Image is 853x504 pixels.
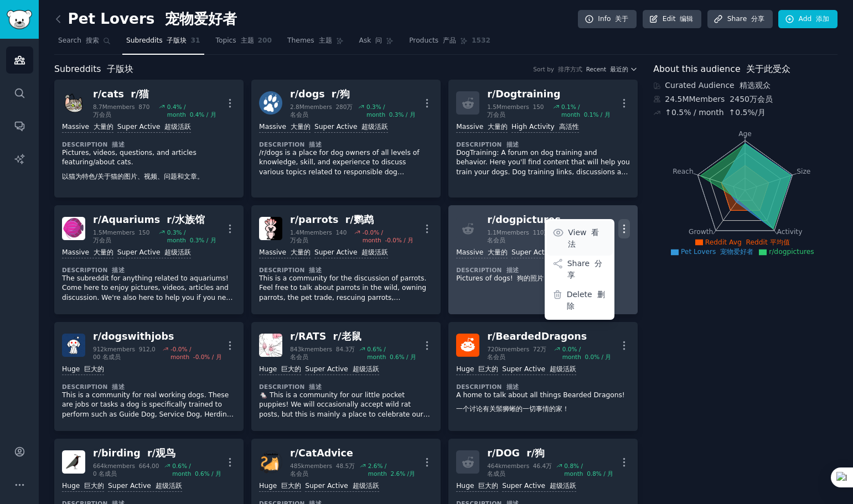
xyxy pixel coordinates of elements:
img: birding [62,450,85,474]
div: 843k members [290,345,355,361]
tspan: Reach [673,167,694,175]
font: 分享 [751,15,764,23]
a: View 看法 [547,221,613,256]
div: Super Active [108,481,182,492]
font: Reddit 平均值 [746,238,789,246]
p: /r/dogs is a place for dog owners of all levels of knowledge, skill, and experience to discuss va... [259,148,433,178]
span: Ask [359,36,382,46]
div: -0.0 % / month [363,228,422,244]
font: 排序方式 [558,66,582,72]
font: 超级活跃 [550,482,576,490]
a: Topics 主题200 [212,32,276,55]
font: ↑0.5%/月 [729,108,766,117]
a: Themes 主题 [283,32,347,55]
img: GummySearch logo [7,10,32,29]
font: 大量的 [94,123,113,131]
img: CatAdvice [259,450,282,474]
div: 0.3 % / month [167,228,224,244]
img: dogswithjobs [62,334,85,357]
div: Massive [259,122,311,133]
font: r/狗 [332,89,350,100]
dt: Description [456,383,630,391]
div: r/ DOG [487,446,618,460]
div: Huge [62,365,104,375]
font: 描述 [506,141,519,148]
img: RATS [259,334,282,357]
font: 描述 [309,141,322,148]
div: 464k members [487,462,552,477]
font: 描述 [112,267,125,273]
font: 0.3% / 月 [389,111,416,118]
span: 1532 [472,36,490,46]
span: Themes [287,36,332,46]
div: r/ Aquariums [93,213,224,227]
font: 超级活跃 [361,248,388,256]
font: 大量的 [488,123,508,131]
a: Ask 问 [355,32,398,55]
font: 关于此受众 [746,64,790,74]
div: 2.6 % / month [368,462,421,477]
tspan: Growth [689,228,713,236]
div: Sort by [533,65,582,73]
img: parrots [259,217,282,240]
font: 0.1% / 月 [584,111,611,118]
div: Huge [456,365,498,375]
div: Super Active [117,122,191,133]
div: Huge [259,365,301,375]
a: Info 关于 [578,10,637,29]
div: Huge [456,481,498,492]
font: 0.4% / 月 [190,111,216,118]
dt: Description [456,141,630,148]
div: 912k members [93,345,159,361]
span: Reddit Avg [705,238,790,246]
font: 巨大的 [281,482,301,490]
dt: Description [62,141,236,148]
div: 2.8M members [290,103,354,118]
div: 24.5M Members [653,93,838,105]
font: 2.6% /月 [391,470,416,477]
dt: Description [259,266,433,274]
div: Huge [62,481,104,492]
span: 200 [258,36,272,46]
tspan: Size [797,167,810,175]
span: Search [58,36,99,46]
font: 超级活跃 [353,482,379,490]
font: 最近的 [610,66,628,72]
font: 分享 [567,259,602,279]
font: 子版块 [167,37,187,44]
p: View [568,227,607,250]
div: r/ parrots [290,213,421,227]
div: 0.6 % / month [367,345,421,361]
font: 子版块 [107,64,133,74]
font: 0.6% / 月 [195,470,221,477]
font: 搜索 [86,37,99,44]
div: 1.4M members [290,228,350,244]
div: 0.3 % / month [366,103,421,118]
div: 1.5M members [487,103,549,118]
font: r/狗 [526,448,545,459]
font: 描述 [506,383,519,390]
font: 0.6% / 月 [390,354,416,360]
a: RATSr/RATS r/老鼠843kmembers 84.3万名会员0.6% / month 0.6% / 月Huge 巨大的Super Active 超级活跃Description 描述🐁 ... [251,322,441,431]
a: BeardedDragonsr/BeardedDragons720kmembers 72万名会员0.0% / month 0.0% / 月Huge 巨大的Super Active 超级活跃Des... [448,322,638,431]
p: This is a community for the discussion of parrots. Feel free to talk about parrots in the wild, o... [259,274,433,303]
font: 一个讨论有关鬃狮蜥的一切事情的家！ [456,405,569,413]
font: 主题 [319,37,332,44]
a: dogsr/dogs r/狗2.8Mmembers 280万名会员0.3% / month 0.3% / 月Massive 大量的Super Active 超级活跃Description 描述/... [251,80,441,198]
font: 描述 [506,267,519,273]
font: 描述 [309,267,322,273]
div: 0.8 % / month [564,462,618,477]
a: parrotsr/parrots r/鹦鹉1.4Mmembers 140万会员-0.0% / month -0.0% / 月Massive 大量的Super Active 超级活跃Descrip... [251,205,441,314]
font: r/水族馆 [167,214,205,225]
font: 以猫为特色/关于猫的图片、视频、问题和文章。 [62,173,204,180]
div: 1.1M members [487,228,551,244]
div: High Activity [511,122,579,133]
div: r/ CatAdvice [290,446,421,460]
font: 看法 [568,228,599,248]
div: Massive [456,122,508,133]
button: Recent 最近的 [586,65,638,73]
div: 0.4 % / month [167,103,224,118]
font: 宠物爱好者 [165,11,237,27]
div: 8.7M members [93,103,155,118]
font: 问 [375,37,382,44]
